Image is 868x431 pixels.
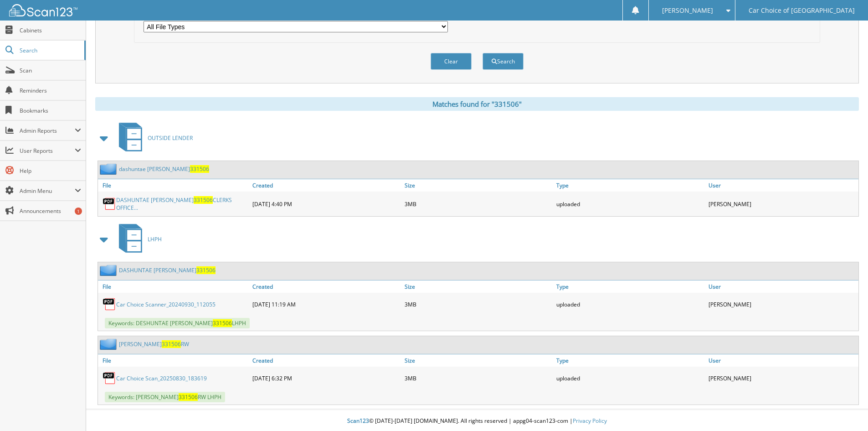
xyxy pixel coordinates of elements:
[250,179,402,192] a: Created
[402,194,555,214] div: 3MB
[148,134,193,142] span: OUTSIDE LENDER
[113,120,193,156] a: OUTSIDE LENDER
[119,340,189,348] a: [PERSON_NAME]331506RW
[483,53,524,70] button: Search
[75,208,82,215] div: 1
[95,97,859,111] div: Matches found for "331506"
[162,340,181,348] span: 331506
[250,369,402,387] div: [DATE] 6:32 PM
[100,338,119,350] img: folder2.png
[402,354,555,367] a: Size
[554,194,706,214] div: uploaded
[347,417,369,425] span: Scan123
[20,127,75,135] span: Admin Reports
[250,354,402,367] a: Created
[706,194,858,214] div: [PERSON_NAME]
[103,297,116,311] img: PDF.png
[98,179,250,192] a: File
[213,319,232,327] span: 331506
[116,196,248,212] a: DASHUNTAE [PERSON_NAME]331506CLERKS OFFICE...
[20,26,81,34] span: Cabinets
[250,295,402,313] div: [DATE] 11:19 AM
[98,354,250,367] a: File
[190,165,209,173] span: 331506
[103,197,116,211] img: PDF.png
[105,392,225,402] span: Keywords: [PERSON_NAME] RW LHPH
[706,280,858,293] a: User
[662,8,713,13] span: [PERSON_NAME]
[100,163,119,175] img: folder2.png
[20,107,81,114] span: Bookmarks
[402,295,555,313] div: 3MB
[20,87,81,94] span: Reminders
[20,67,81,74] span: Scan
[119,266,216,274] a: DASHUNTAE [PERSON_NAME]331506
[113,221,162,257] a: LHPH
[20,47,80,54] span: Search
[196,266,216,274] span: 331506
[402,369,555,387] div: 3MB
[194,196,213,204] span: 331506
[250,280,402,293] a: Created
[554,179,706,192] a: Type
[9,4,77,16] img: scan123-logo-white.svg
[402,179,555,192] a: Size
[20,167,81,175] span: Help
[148,235,162,243] span: LHPH
[105,318,250,328] span: Keywords: DESHUNTAE [PERSON_NAME] LHPH
[103,371,116,385] img: PDF.png
[749,8,855,13] span: Car Choice of [GEOGRAPHIC_DATA]
[554,369,706,387] div: uploaded
[706,295,858,313] div: [PERSON_NAME]
[20,147,75,155] span: User Reports
[20,187,75,195] span: Admin Menu
[554,280,706,293] a: Type
[100,265,119,276] img: folder2.png
[179,393,198,401] span: 331506
[706,354,858,367] a: User
[119,165,209,173] a: dashuntae [PERSON_NAME]331506
[116,374,207,382] a: Car Choice Scan_20250830_183619
[554,354,706,367] a: Type
[431,53,472,70] button: Clear
[554,295,706,313] div: uploaded
[706,369,858,387] div: [PERSON_NAME]
[822,387,868,431] iframe: Chat Widget
[20,207,81,215] span: Announcements
[706,179,858,192] a: User
[402,280,555,293] a: Size
[116,301,216,308] a: Car Choice Scanner_20240930_112055
[573,417,607,425] a: Privacy Policy
[250,194,402,214] div: [DATE] 4:40 PM
[98,280,250,293] a: File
